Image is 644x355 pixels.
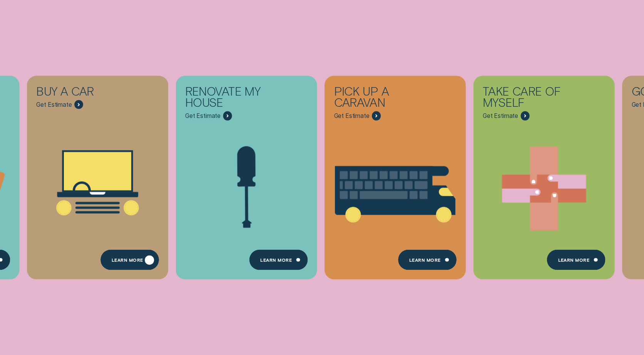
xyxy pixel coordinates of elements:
a: Learn more [249,250,308,270]
div: Buy a car [36,85,126,100]
a: Learn More [398,250,457,270]
a: Renovate My House - Learn more [176,76,317,274]
a: Take care of myself - Learn more [473,76,615,274]
a: Learn More [100,250,159,270]
div: Pick up a caravan [334,85,424,111]
span: Get Estimate [36,101,72,108]
a: Buy a car - Learn more [27,76,168,274]
div: Renovate My House [185,85,275,111]
a: Learn more [547,250,605,270]
div: Take care of myself [483,85,573,111]
a: Pick up a caravan - Learn more [325,76,466,274]
span: Get Estimate [185,112,221,120]
span: Get Estimate [334,112,370,120]
span: Get Estimate [483,112,518,120]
